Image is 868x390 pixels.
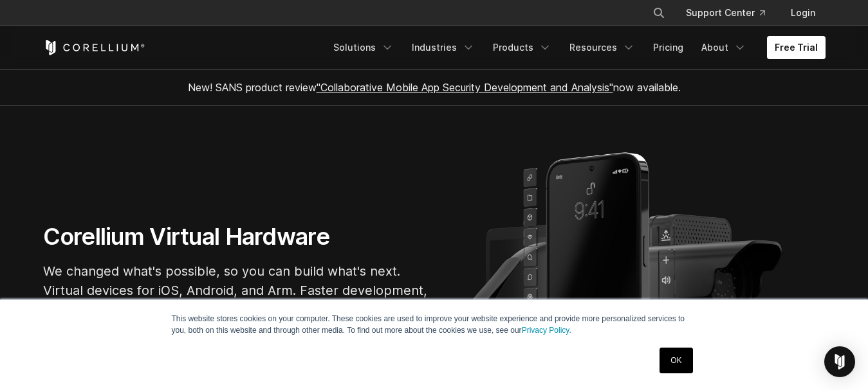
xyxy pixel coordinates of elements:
[824,346,855,377] div: Open Intercom Messenger
[647,1,670,24] button: Search
[188,81,681,94] span: New! SANS product review now available.
[485,36,559,59] a: Products
[562,36,643,59] a: Resources
[637,1,826,24] div: Navigation Menu
[404,36,483,59] a: Industries
[43,261,429,319] p: We changed what's possible, so you can build what's next. Virtual devices for iOS, Android, and A...
[660,348,692,373] a: OK
[676,1,775,24] a: Support Center
[780,1,826,24] a: Login
[172,313,697,336] p: This website stores cookies on your computer. These cookies are used to improve your website expe...
[326,36,402,59] a: Solutions
[43,222,429,251] h1: Corellium Virtual Hardware
[43,40,145,55] a: Corellium Home
[326,36,826,59] div: Navigation Menu
[694,36,754,59] a: About
[767,36,826,59] a: Free Trial
[317,81,613,94] a: "Collaborative Mobile App Security Development and Analysis"
[645,36,691,59] a: Pricing
[522,326,571,335] a: Privacy Policy.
